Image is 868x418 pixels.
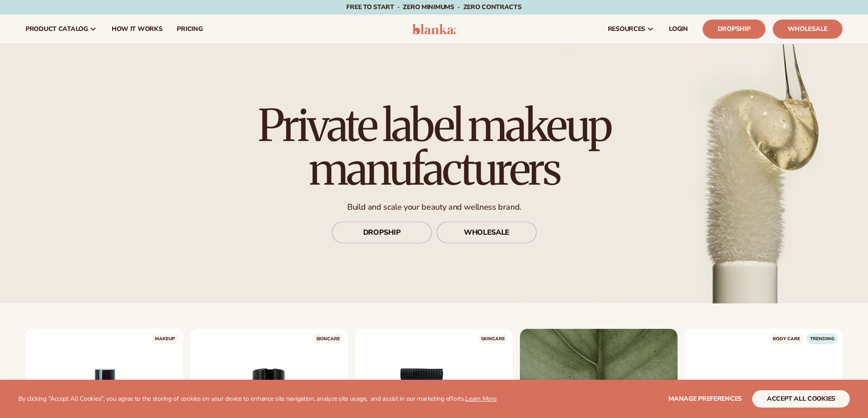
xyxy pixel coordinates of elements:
a: Dropship [703,20,765,39]
a: Wholesale [773,20,842,39]
span: product catalog [26,25,88,33]
a: Learn More [465,394,496,403]
a: product catalog [18,15,104,44]
span: LOGIN [669,25,688,33]
button: Manage preferences [668,390,742,408]
span: Free to start · ZERO minimums · ZERO contracts [346,3,521,11]
a: How It Works [104,15,170,44]
h1: Private label makeup manufacturers [231,104,637,191]
a: pricing [169,15,210,44]
span: resources [608,25,645,33]
a: LOGIN [662,15,695,44]
img: logo [412,24,456,35]
a: DROPSHIP [332,222,432,244]
p: By clicking "Accept All Cookies", you agree to the storing of cookies on your device to enhance s... [18,395,497,403]
p: Build and scale your beauty and wellness brand. [231,202,637,212]
button: accept all cookies [752,390,850,408]
a: WHOLESALE [437,222,537,244]
span: pricing [177,25,202,33]
span: How It Works [112,25,163,33]
a: resources [601,15,662,44]
span: Manage preferences [668,394,742,403]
